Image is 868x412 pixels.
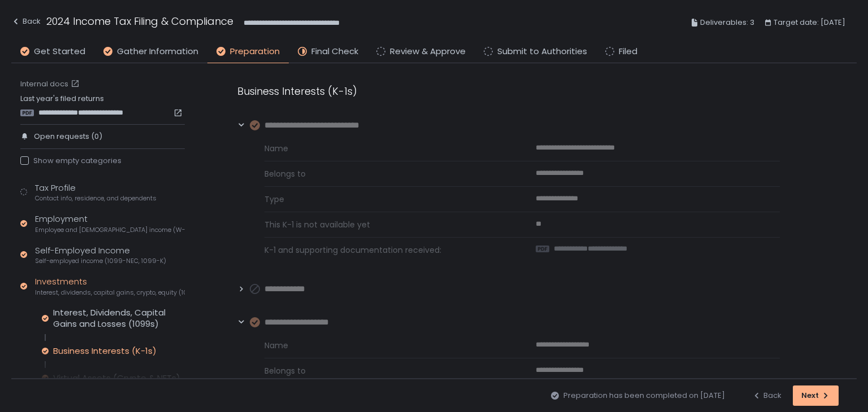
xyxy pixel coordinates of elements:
button: Back [752,385,782,406]
a: Internal docs [20,79,82,89]
div: Virtual Assets (Crypto & NFTs) [53,372,180,384]
span: Open requests (0) [34,132,102,142]
div: Tax Profile [35,182,157,203]
h1: 2024 Income Tax Filing & Compliance [46,14,233,29]
div: Last year's filed returns [20,94,185,117]
span: Preparation has been completed on [DATE] [563,391,725,401]
div: Business Interests (K-1s) [53,345,157,357]
div: Investments [35,275,185,297]
span: K-1 and supporting documentation received: [264,244,509,256]
div: Back [11,15,41,28]
span: Employee and [DEMOGRAPHIC_DATA] income (W-2s) [35,226,185,234]
span: Review & Approve [390,45,466,58]
button: Back [11,14,41,32]
div: Business Interests (K-1s) [237,84,780,99]
span: Interest, dividends, capital gains, crypto, equity (1099s, K-1s) [35,288,185,297]
div: Interest, Dividends, Capital Gains and Losses (1099s) [53,307,185,330]
span: Preparation [230,45,280,58]
div: Self-Employed Income [35,244,166,266]
span: Target date: [DATE] [774,16,845,29]
div: Next [801,391,830,401]
span: Contact info, residence, and dependents [35,194,157,203]
span: Self-employed income (1099-NEC, 1099-K) [35,257,166,265]
span: Belongs to [264,168,509,179]
span: Final Check [311,45,358,58]
button: Next [793,385,839,406]
span: Submit to Authorities [497,45,587,58]
span: Gather Information [117,45,198,58]
span: Belongs to [264,365,509,376]
span: Name [264,340,509,351]
span: Get Started [34,45,85,58]
span: Type [264,194,509,205]
div: Back [752,391,782,401]
div: Employment [35,213,185,234]
span: Name [264,143,509,154]
span: This K-1 is not available yet [264,219,509,230]
span: Filed [619,45,637,58]
span: Deliverables: 3 [700,16,754,29]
